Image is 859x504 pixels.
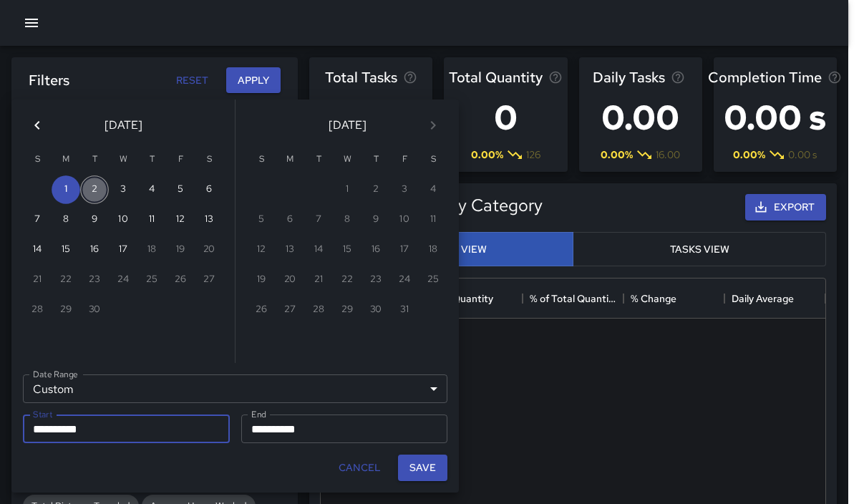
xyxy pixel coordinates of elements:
button: 2 [80,175,109,204]
label: Date Range [33,368,78,380]
button: 9 [80,205,109,234]
span: Friday [392,145,417,174]
button: 4 [137,175,166,204]
span: Thursday [363,145,389,174]
span: Saturday [196,145,222,174]
button: 16 [80,236,109,264]
span: Sunday [248,145,274,174]
button: Save [398,455,447,481]
span: Monday [53,145,79,174]
button: 17 [109,236,137,264]
span: [DATE] [329,115,367,135]
button: 6 [195,175,223,204]
span: Tuesday [82,145,107,174]
button: Previous month [23,111,52,140]
button: 10 [109,205,137,234]
button: 11 [137,205,166,234]
span: Saturday [420,145,446,174]
label: End [251,408,266,420]
button: 5 [166,175,195,204]
button: 12 [166,205,195,234]
span: Wednesday [334,145,360,174]
span: Friday [168,145,193,174]
span: [DATE] [105,115,142,135]
button: 3 [109,175,137,204]
span: Tuesday [306,145,331,174]
button: 14 [23,236,52,264]
span: Wednesday [110,145,136,174]
button: Cancel [333,455,387,481]
span: Monday [277,145,303,174]
button: 8 [52,205,80,234]
label: Start [33,408,52,420]
button: 15 [52,236,80,264]
span: Sunday [24,145,50,174]
button: 7 [23,205,52,234]
button: 13 [195,205,223,234]
button: 1 [52,175,80,204]
span: Thursday [139,145,165,174]
div: Custom [23,374,447,403]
